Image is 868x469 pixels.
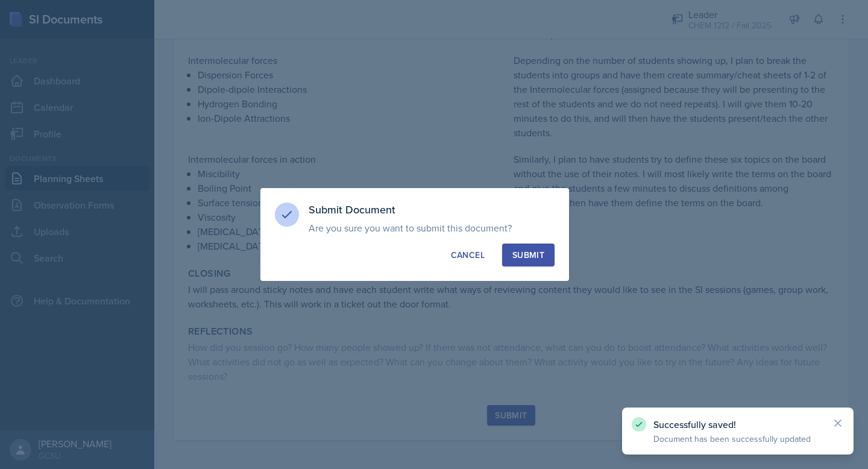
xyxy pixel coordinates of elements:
p: Document has been successfully updated [653,433,822,445]
div: Cancel [451,249,485,261]
h3: Submit Document [309,203,555,217]
div: Submit [512,249,544,261]
button: Submit [502,244,555,266]
p: Are you sure you want to submit this document? [309,222,555,234]
p: Successfully saved! [653,418,822,430]
button: Cancel [441,244,495,266]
